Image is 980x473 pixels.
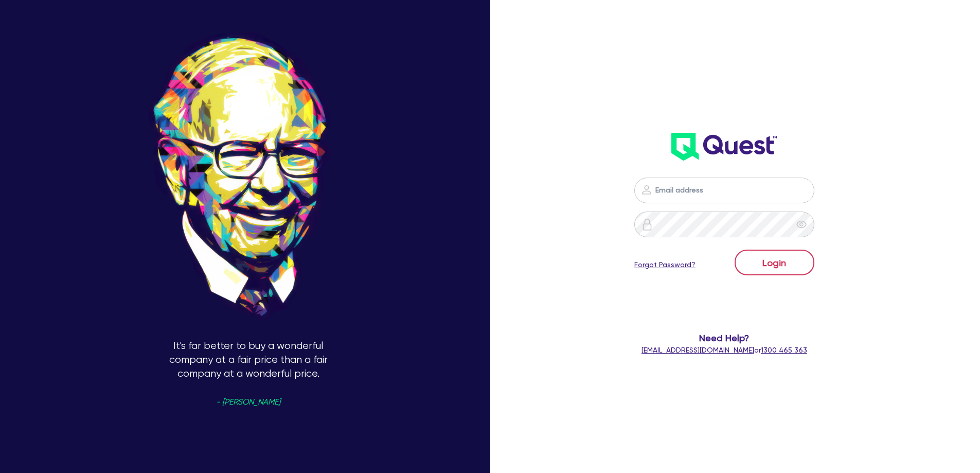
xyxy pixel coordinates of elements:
[641,218,653,231] img: icon-password
[216,398,280,406] span: - [PERSON_NAME]
[642,346,807,354] span: or
[634,259,696,270] a: Forgot Password?
[642,346,754,354] a: [EMAIL_ADDRESS][DOMAIN_NAME]
[761,346,807,354] tcxspan: Call 1300 465 363 via 3CX
[796,219,807,230] span: eye
[671,133,777,161] img: wH2k97JdezQIQAAAABJRU5ErkJggg==
[735,250,814,275] button: Login
[640,184,653,196] img: icon-password
[634,178,814,203] input: Email address
[593,331,856,345] span: Need Help?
